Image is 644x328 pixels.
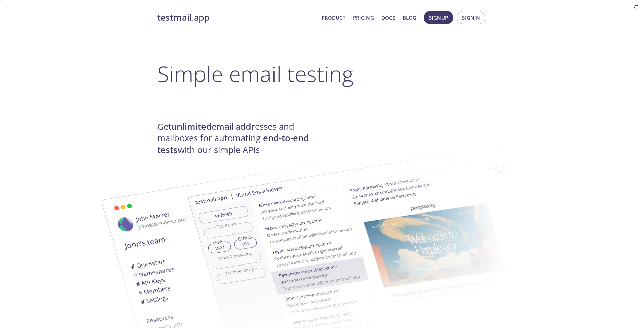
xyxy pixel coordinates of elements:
button: Signin [457,11,485,24]
a: testmail.app [157,12,316,23]
a: Product [321,13,345,22]
a: Pricing [353,13,374,22]
a: Docs [381,13,395,22]
h4: Get email addresses and mailboxes for automating with our simple APIs [157,121,322,156]
strong: end-to-end tests [157,132,309,155]
strong: testmail [157,11,192,23]
span: Signup [429,13,448,22]
a: Blog [403,13,416,22]
h1: Simple email testing [157,61,487,87]
strong: unlimited [171,121,212,132]
span: Signin [462,13,480,22]
button: Signup [424,11,453,24]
